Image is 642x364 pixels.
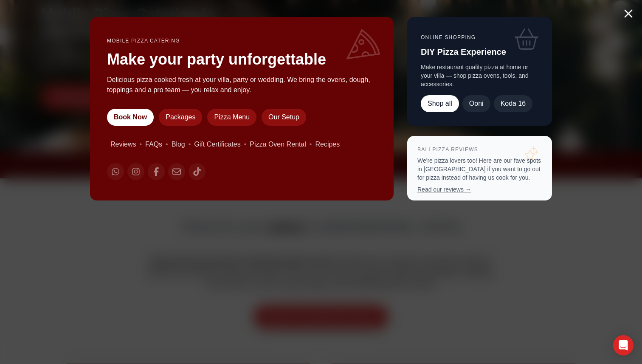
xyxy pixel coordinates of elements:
[315,139,340,150] a: Recipes
[310,139,312,150] span: •
[107,51,377,68] h2: Make your party unforgettable
[194,139,240,150] a: Gift Certificates
[207,109,256,126] a: Pizza Menu
[110,139,136,150] a: Reviews
[139,139,142,150] span: •
[189,139,191,150] span: •
[145,139,162,150] a: FAQs
[421,95,459,112] a: Shop all
[244,139,247,150] span: •
[462,95,490,112] a: Ooni
[421,34,538,41] p: Online Shopping
[107,37,377,44] p: Mobile Pizza Catering
[421,46,538,58] h3: DIY Pizza Experience
[166,139,168,150] span: •
[493,95,532,112] a: Koda 16
[172,139,185,150] a: Blog
[417,156,542,182] p: We're pizza lovers too! Here are our fave spots in [GEOGRAPHIC_DATA] if you want to go out for pi...
[107,75,377,95] p: Delicious pizza cooked fresh at your villa, party or wedding. We bring the ovens, dough, toppings...
[262,109,306,126] a: Our Setup
[622,7,635,20] button: Close menu
[107,109,154,126] a: Book Now
[159,109,202,126] a: Packages
[417,146,542,153] p: Bali Pizza Reviews
[250,139,306,150] a: Pizza Oven Rental
[613,335,634,356] div: Open Intercom Messenger
[421,63,538,88] p: Make restaurant quality pizza at home or your villa — shop pizza ovens, tools, and accessories.
[417,186,471,193] a: Read our reviews →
